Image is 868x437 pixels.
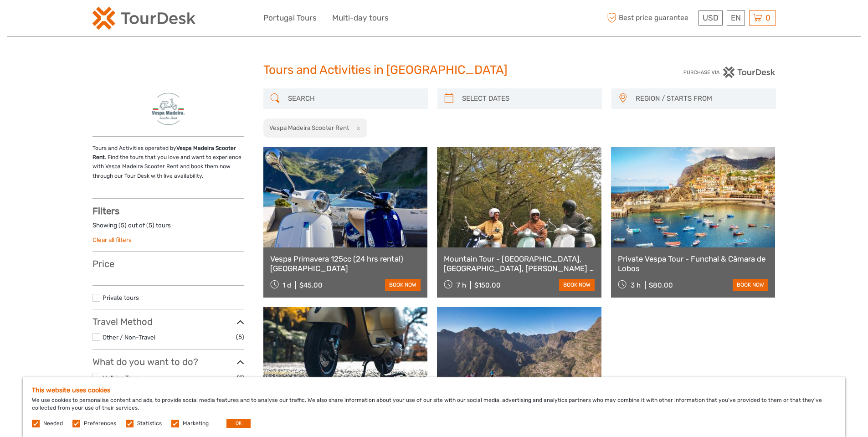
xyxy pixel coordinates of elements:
a: Private tours [103,294,139,301]
h3: Travel Method [92,316,244,327]
a: Portugal Tours [263,11,317,25]
button: x [350,123,363,133]
strong: Vespa Madeira Scooter Rent [92,145,236,160]
span: USD [703,13,719,22]
a: Walking Tour [103,374,138,381]
label: Statistics [137,420,162,427]
input: SELECT DATES [458,91,597,107]
div: $45.00 [299,281,323,289]
button: OK [226,419,251,428]
a: Private Vespa Tour - Funchal & Câmara de Lobos [618,254,769,273]
a: book now [385,279,421,291]
span: 0 [764,13,772,22]
img: 218-9-f68d04f0-d677-404a-b7de-ee46fc6e8ba3_logo_thumbnail.jpg [138,88,199,129]
h2: Vespa Madeira Scooter Rent [269,124,349,131]
span: 3 h [631,281,641,289]
input: SEARCH [284,91,423,107]
a: Clear all filters [92,236,132,243]
h5: This website uses cookies [32,386,836,394]
a: book now [733,279,768,291]
div: EN [727,10,745,26]
h3: What do you want to do? [92,356,244,367]
span: 7 h [457,281,466,289]
div: $150.00 [474,281,501,289]
label: 5 [121,221,124,230]
a: Mountain Tour - [GEOGRAPHIC_DATA], [GEOGRAPHIC_DATA], [PERSON_NAME] ,[GEOGRAPHIC_DATA][PERSON_NAM... [444,254,595,273]
label: Preferences [84,420,116,427]
a: Multi-day tours [332,11,389,25]
p: Tours and Activities operated by . Find the tours that you love and want to experience with Vespa... [92,144,244,181]
div: We use cookies to personalise content and ads, to provide social media features and to analyse ou... [23,377,845,437]
a: Vespa Primavera 125cc (24 hrs rental) [GEOGRAPHIC_DATA] [270,254,421,273]
div: $80.00 [649,281,673,289]
img: 2254-3441b4b5-4e5f-4d00-b396-31f1d84a6ebf_logo_small.png [92,7,195,30]
label: Marketing [183,420,209,427]
h1: Tours and Activities in [GEOGRAPHIC_DATA] [263,63,605,77]
span: (1) [237,372,244,383]
a: Other / Non-Travel [103,334,155,341]
h3: Price [92,258,244,269]
p: We're away right now. Please check back later! [13,16,103,23]
div: Showing ( ) out of ( ) tours [92,221,244,235]
a: book now [559,279,595,291]
label: 5 [149,221,152,230]
button: Open LiveChat chat widget [105,14,116,25]
strong: Filters [92,206,119,216]
span: (5) [236,332,244,342]
span: Best price guarantee [605,10,696,26]
span: 1 d [282,281,291,289]
button: REGION / STARTS FROM [632,91,771,106]
img: PurchaseViaTourDesk.png [683,67,776,78]
label: Needed [43,420,63,427]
